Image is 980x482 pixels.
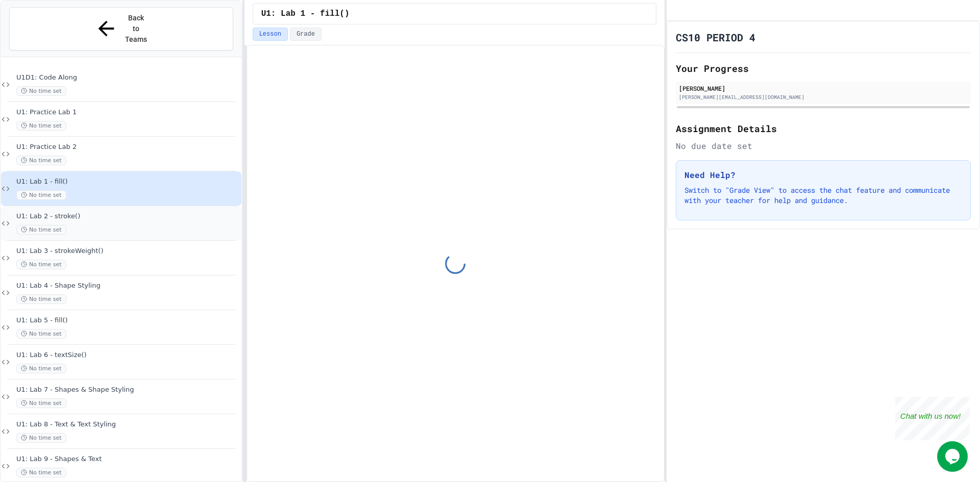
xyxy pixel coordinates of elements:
div: [PERSON_NAME] [679,84,968,93]
span: No time set [16,156,66,165]
span: U1: Lab 5 - fill() [16,316,239,325]
span: No time set [16,433,66,443]
span: U1: Lab 4 - Shape Styling [16,282,239,290]
span: No time set [16,260,66,269]
span: No time set [16,329,66,339]
h2: Assignment Details [676,121,971,136]
span: U1: Lab 1 - fill() [16,177,239,186]
h2: Your Progress [676,61,971,75]
p: Switch to "Grade View" to access the chat feature and communicate with your teacher for help and ... [684,185,962,206]
span: U1: Lab 9 - Shapes & Text [16,455,239,464]
span: No time set [16,86,66,96]
button: Back to Teams [9,7,233,50]
span: U1: Lab 6 - textSize() [16,351,239,360]
div: [PERSON_NAME][EMAIL_ADDRESS][DOMAIN_NAME] [679,93,968,101]
button: Grade [290,28,322,41]
span: U1: Practice Lab 1 [16,108,239,117]
h1: CS10 PERIOD 4 [676,30,755,44]
span: No time set [16,190,66,200]
iframe: chat widget [937,441,970,472]
span: U1: Lab 3 - strokeWeight() [16,247,239,256]
span: U1D1: Code Along [16,73,239,82]
span: No time set [16,225,66,235]
span: U1: Lab 8 - Text & Text Styling [16,420,239,429]
span: U1: Lab 2 - stroke() [16,212,239,221]
span: No time set [16,398,66,408]
div: No due date set [676,140,971,152]
span: U1: Lab 7 - Shapes & Shape Styling [16,386,239,394]
span: U1: Practice Lab 2 [16,143,239,151]
span: U1: Lab 1 - fill() [261,8,350,20]
span: Back to Teams [124,13,148,45]
iframe: chat widget [895,397,970,440]
h3: Need Help? [684,169,962,181]
span: No time set [16,468,66,477]
span: No time set [16,294,66,304]
span: No time set [16,364,66,373]
span: No time set [16,121,66,131]
button: Lesson [253,28,288,41]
